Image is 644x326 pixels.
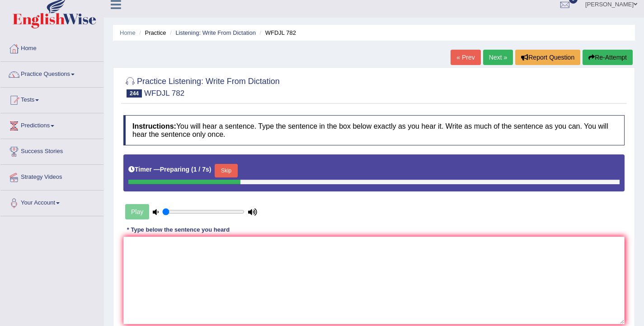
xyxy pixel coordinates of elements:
[144,89,184,98] small: WFDJL 782
[0,165,103,187] a: Strategy Videos
[515,50,580,65] button: Report Question
[123,225,233,234] div: * Type below the sentence you heard
[0,139,103,162] a: Success Stories
[193,166,209,173] b: 1 / 7s
[160,166,189,173] b: Preparing
[258,28,296,37] li: WFDJL 782
[0,36,103,59] a: Home
[127,89,142,98] span: 244
[175,29,256,36] a: Listening: Write From Dictation
[0,62,103,84] a: Practice Questions
[123,75,280,98] h2: Practice Listening: Write From Dictation
[123,115,625,145] h4: You will hear a sentence. Type the sentence in the box below exactly as you hear it. Write as muc...
[483,50,513,65] a: Next »
[0,88,103,110] a: Tests
[137,28,166,37] li: Practice
[132,122,176,130] b: Instructions:
[120,29,136,36] a: Home
[215,164,237,177] button: Skip
[209,166,212,173] b: )
[128,166,211,173] h5: Timer —
[451,50,480,65] a: « Prev
[191,166,193,173] b: (
[0,191,103,213] a: Your Account
[0,113,103,136] a: Predictions
[583,50,633,65] button: Re-Attempt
